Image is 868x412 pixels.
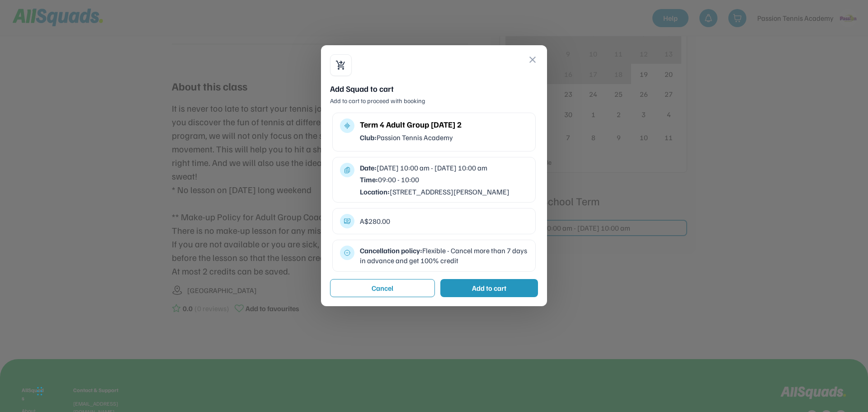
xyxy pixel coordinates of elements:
[360,175,378,184] strong: Time:
[344,122,351,129] button: multitrack_audio
[360,246,528,266] div: Flexible - Cancel more than 7 days in advance and get 100% credit
[527,54,538,65] button: close
[360,118,528,131] div: Term 4 Adult Group [DATE] 2
[360,163,377,172] strong: Date:
[360,133,377,142] strong: Club:
[360,133,528,142] div: Passion Tennis Academy
[330,279,435,297] button: Cancel
[330,96,538,105] div: Add to cart to proceed with booking
[335,60,346,71] button: shopping_cart_checkout
[360,246,422,255] strong: Cancellation policy:
[472,283,506,294] div: Add to cart
[330,83,538,95] div: Add Squad to cart
[360,187,390,196] strong: Location:
[360,163,528,173] div: [DATE] 10:00 am - [DATE] 10:00 am
[360,175,528,185] div: 09:00 - 10:00
[360,216,528,226] div: A$280.00
[360,187,528,197] div: [STREET_ADDRESS][PERSON_NAME]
